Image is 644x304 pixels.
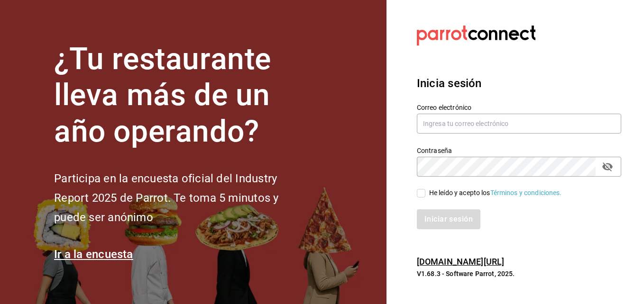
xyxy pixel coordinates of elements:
h2: Participa en la encuesta oficial del Industry Report 2025 de Parrot. Te toma 5 minutos y puede se... [54,169,310,227]
a: [DOMAIN_NAME][URL] [417,257,504,267]
label: Correo electrónico [417,104,621,110]
div: He leído y acepto los [429,188,562,198]
button: Campo de contraseña [599,159,616,175]
a: Ir a la encuesta [54,248,133,261]
input: Ingresa tu correo electrónico [417,114,621,134]
label: Contraseña [417,147,621,153]
h1: ¿Tu restaurante lleva más de un año operando? [54,41,310,150]
p: V1.68.3 - Software Parrot, 2025. [417,269,621,278]
h3: Inicia sesión [417,75,621,92]
a: Términos y condiciones. [490,189,562,197]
